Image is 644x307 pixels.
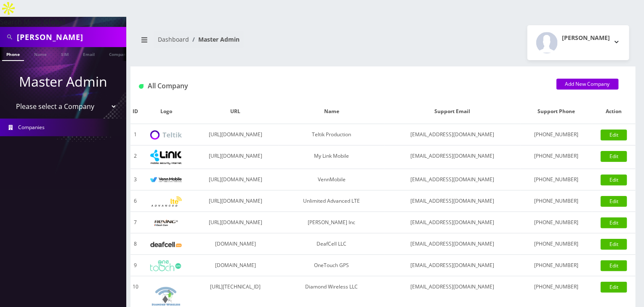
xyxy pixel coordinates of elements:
td: Unlimited Advanced LTE [279,191,384,212]
a: Dashboard [158,35,189,43]
nav: breadcrumb [137,31,377,55]
td: 1 [130,124,141,146]
td: 3 [130,169,141,191]
td: 9 [130,255,141,276]
th: URL [192,99,279,124]
td: [DOMAIN_NAME] [192,255,279,276]
img: Unlimited Advanced LTE [150,196,182,207]
img: My Link Mobile [150,150,182,164]
a: Edit [601,282,627,293]
td: [URL][DOMAIN_NAME] [192,212,279,233]
a: Name [30,47,51,60]
a: Edit [601,196,627,207]
td: [URL][DOMAIN_NAME] [192,169,279,191]
td: [EMAIL_ADDRESS][DOMAIN_NAME] [384,212,521,233]
a: Company [105,47,133,60]
img: OneTouch GPS [150,260,182,271]
td: 8 [130,233,141,255]
th: Action [592,99,636,124]
td: [DOMAIN_NAME] [192,233,279,255]
a: Add New Company [556,79,619,90]
td: 2 [130,146,141,169]
a: Edit [601,130,627,140]
td: [PHONE_NUMBER] [521,146,593,169]
th: ID [130,99,141,124]
td: 6 [130,191,141,212]
h2: [PERSON_NAME] [562,34,610,42]
td: [PHONE_NUMBER] [521,233,593,255]
td: Teltik Production [279,124,384,146]
a: Edit [601,217,627,228]
td: [EMAIL_ADDRESS][DOMAIN_NAME] [384,233,521,255]
a: Phone [2,47,24,61]
img: Rexing Inc [150,219,182,227]
td: [EMAIL_ADDRESS][DOMAIN_NAME] [384,146,521,169]
li: Master Admin [189,35,240,44]
td: [PERSON_NAME] Inc [279,212,384,233]
td: [EMAIL_ADDRESS][DOMAIN_NAME] [384,191,521,212]
input: Search All Companies [17,29,124,45]
th: Support Email [384,99,521,124]
a: SIM [57,47,73,60]
td: VennMobile [279,169,384,191]
th: Logo [141,99,192,124]
td: [URL][DOMAIN_NAME] [192,124,279,146]
a: Edit [601,151,627,162]
img: DeafCell LLC [150,242,182,247]
strong: Global [43,17,65,26]
img: VennMobile [150,177,182,183]
td: [EMAIL_ADDRESS][DOMAIN_NAME] [384,124,521,146]
h1: All Company [139,82,544,90]
a: Edit [601,175,627,185]
img: Teltik Production [150,130,182,140]
a: Email [79,47,99,60]
button: [PERSON_NAME] [527,25,629,60]
th: Support Phone [521,99,593,124]
td: [PHONE_NUMBER] [521,169,593,191]
td: [EMAIL_ADDRESS][DOMAIN_NAME] [384,255,521,276]
td: [PHONE_NUMBER] [521,124,593,146]
a: Edit [601,260,627,271]
td: [EMAIL_ADDRESS][DOMAIN_NAME] [384,169,521,191]
td: DeafCell LLC [279,233,384,255]
td: [PHONE_NUMBER] [521,212,593,233]
img: All Company [139,84,144,89]
th: Name [279,99,384,124]
td: [PHONE_NUMBER] [521,255,593,276]
span: Companies [19,124,45,131]
td: [URL][DOMAIN_NAME] [192,191,279,212]
a: Edit [601,239,627,250]
td: 7 [130,212,141,233]
td: My Link Mobile [279,146,384,169]
td: [URL][DOMAIN_NAME] [192,146,279,169]
td: OneTouch GPS [279,255,384,276]
td: [PHONE_NUMBER] [521,191,593,212]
